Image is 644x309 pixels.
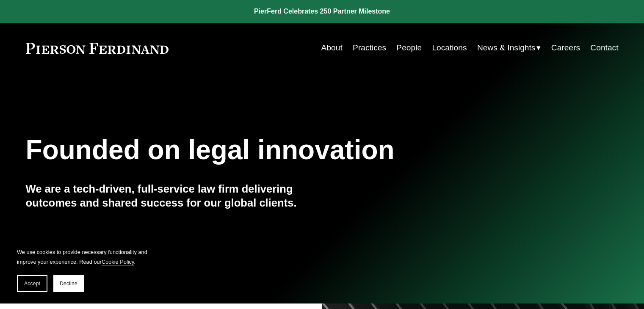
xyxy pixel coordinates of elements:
span: Accept [24,281,40,287]
a: folder dropdown [477,40,541,56]
a: Careers [551,40,580,56]
button: Decline [53,275,84,292]
p: We use cookies to provide necessary functionality and improve your experience. Read our . [17,247,152,267]
h4: We are a tech-driven, full-service law firm delivering outcomes and shared success for our global... [26,182,322,210]
span: Decline [60,281,77,287]
section: Cookie banner [8,239,161,301]
a: Locations [432,40,467,56]
a: Contact [590,40,618,56]
a: About [321,40,343,56]
button: Accept [17,275,47,292]
span: News & Insights [477,41,536,55]
a: Practices [353,40,386,56]
a: Cookie Policy [102,259,134,265]
h1: Founded on legal innovation [26,135,520,166]
a: People [396,40,422,56]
